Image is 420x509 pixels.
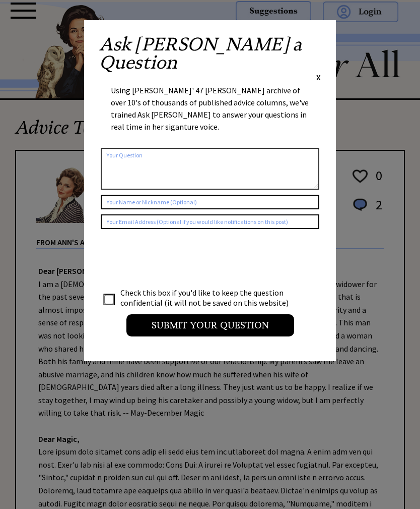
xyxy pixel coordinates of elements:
[111,84,309,143] div: Using [PERSON_NAME]' 47 [PERSON_NAME] archive of over 10's of thousands of published advice colum...
[101,195,319,209] input: Your Name or Nickname (Optional)
[101,239,254,278] iframe: reCAPTCHA
[126,314,294,336] input: Submit your Question
[99,35,321,72] h2: Ask [PERSON_NAME] a Question
[316,72,321,82] span: X
[101,214,319,229] input: Your Email Address (Optional if you would like notifications on this post)
[120,287,298,308] td: Check this box if you'd like to keep the question confidential (it will not be saved on this webs...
